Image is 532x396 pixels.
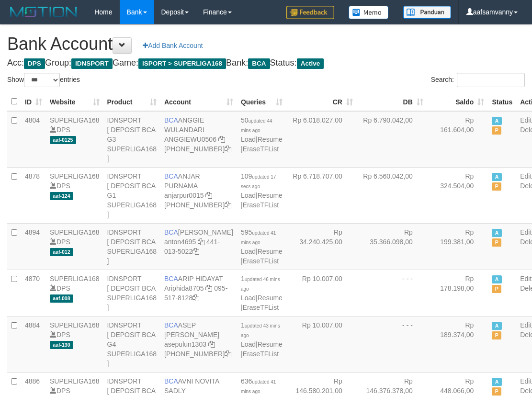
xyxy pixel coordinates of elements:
td: DPS [46,111,103,168]
a: Copy anjarpur0015 to clipboard [205,192,212,199]
span: IDNSPORT [71,58,113,69]
span: aaf-130 [50,341,73,349]
td: ANGGIE WULANDARI [PHONE_NUMBER] [160,111,237,168]
span: Active [492,173,501,181]
td: Rp 178.198,00 [427,270,488,316]
td: [PERSON_NAME] 441-013-5022 [160,223,237,270]
select: Showentries [24,73,60,87]
a: Resume [258,340,283,348]
span: BCA [164,377,178,385]
h1: Bank Account [7,34,525,54]
img: panduan.png [403,6,451,19]
img: Feedback.jpg [286,6,334,19]
label: Show entries [7,73,80,87]
td: 4878 [21,167,46,223]
a: EraseTFList [243,257,279,265]
a: Resume [258,294,283,302]
span: 1 [241,275,280,292]
th: DB: activate to sort column ascending [357,92,427,111]
td: IDNSPORT [ DEPOSIT BCA SUPERLIGA168 ] [103,270,161,316]
img: MOTION_logo.png [7,5,80,19]
a: SUPERLIGA168 [50,228,100,236]
span: BCA [164,275,178,283]
a: Copy 4062213373 to clipboard [225,145,231,153]
span: BCA [164,321,178,329]
a: Copy ANGGIEWU0506 to clipboard [218,136,225,143]
span: Paused [492,182,501,191]
td: Rp 6.790.042,00 [357,111,427,168]
td: Rp 10.007,00 [286,270,357,316]
img: Button%20Memo.svg [349,6,389,19]
th: Queries: activate to sort column ascending [237,92,286,111]
a: Copy 4062281875 to clipboard [225,350,231,358]
a: SUPERLIGA168 [50,377,100,385]
span: aaf-0125 [50,136,76,144]
span: 50 [241,116,272,134]
a: Resume [258,192,283,199]
td: - - - [357,316,427,372]
span: Active [492,322,501,330]
th: ID: activate to sort column ascending [21,92,46,111]
a: Copy 4410135022 to clipboard [192,248,199,255]
td: Rp 6.718.707,00 [286,167,357,223]
a: Edit [520,377,532,385]
a: Copy asepulun1303 to clipboard [208,340,215,348]
a: Add Bank Account [136,37,209,54]
span: updated 44 mins ago [241,118,272,133]
th: Product: activate to sort column ascending [103,92,161,111]
span: Paused [492,238,501,247]
td: Rp 161.604,00 [427,111,488,168]
span: updated 41 mins ago [241,379,276,394]
a: Load [241,192,256,199]
a: Edit [520,172,532,180]
span: BCA [164,172,178,180]
td: Rp 199.381,00 [427,223,488,270]
td: IDNSPORT [ DEPOSIT BCA G4 SUPERLIGA168 ] [103,316,161,372]
input: Search: [457,73,525,87]
td: IDNSPORT [ DEPOSIT BCA G1 SUPERLIGA168 ] [103,167,161,223]
span: updated 17 secs ago [241,174,276,189]
td: Rp 34.240.425,00 [286,223,357,270]
span: Active [297,58,324,69]
td: - - - [357,270,427,316]
span: Paused [492,387,501,396]
a: EraseTFList [243,145,279,153]
span: Active [492,117,501,125]
span: aaf-012 [50,248,73,256]
span: updated 41 mins ago [241,230,276,245]
td: Rp 10.007,00 [286,316,357,372]
label: Search: [431,73,525,87]
span: aaf-008 [50,294,73,303]
a: Resume [258,248,283,255]
a: SUPERLIGA168 [50,275,100,283]
a: Load [241,248,256,255]
th: CR: activate to sort column ascending [286,92,357,111]
td: 4894 [21,223,46,270]
td: IDNSPORT [ DEPOSIT BCA G3 SUPERLIGA168 ] [103,111,161,168]
a: EraseTFList [243,201,279,209]
a: Load [241,136,256,143]
span: Paused [492,126,501,135]
span: BCA [248,58,270,69]
h4: Acc: Group: Game: Bank: Status: [7,58,525,68]
a: ANGGIEWU0506 [164,136,216,143]
a: Edit [520,228,532,236]
span: Active [492,275,501,283]
td: Rp 6.560.042,00 [357,167,427,223]
span: Paused [492,285,501,293]
a: Copy 0955178128 to clipboard [192,294,199,302]
td: ASEP [PERSON_NAME] [PHONE_NUMBER] [160,316,237,372]
td: ARIP HIDAYAT 095-517-8128 [160,270,237,316]
span: ISPORT > SUPERLIGA168 [138,58,226,69]
span: DPS [24,58,45,69]
span: BCA [164,228,178,236]
span: Active [492,378,501,386]
span: | | [241,321,283,358]
a: Load [241,340,256,348]
a: anjarpur0015 [164,192,204,199]
td: DPS [46,167,103,223]
span: BCA [164,116,178,124]
a: Copy Ariphida8705 to clipboard [205,284,212,292]
th: Website: activate to sort column ascending [46,92,103,111]
a: Load [241,294,256,302]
